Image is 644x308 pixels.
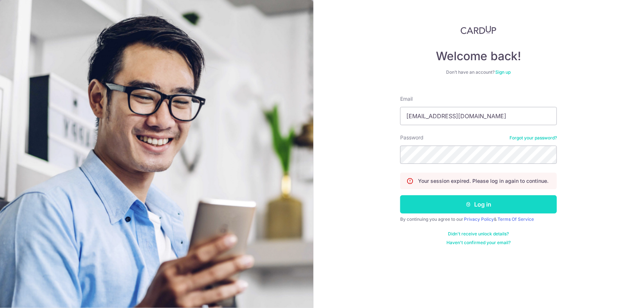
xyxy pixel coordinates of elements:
[400,49,557,63] h4: Welcome back!
[510,135,557,141] a: Forgot your password?
[400,107,557,125] input: Enter your Email
[448,231,509,237] a: Didn't receive unlock details?
[464,216,494,222] a: Privacy Policy
[497,216,534,222] a: Terms Of Service
[461,26,496,34] img: CardUp Logo
[400,69,557,75] div: Don’t have an account?
[400,134,424,141] label: Password
[400,216,557,222] div: By continuing you agree to our &
[418,177,549,185] p: Your session expired. Please log in again to continue.
[496,69,511,75] a: Sign up
[400,95,413,103] label: Email
[446,240,511,246] a: Haven't confirmed your email?
[400,195,557,213] button: Log in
